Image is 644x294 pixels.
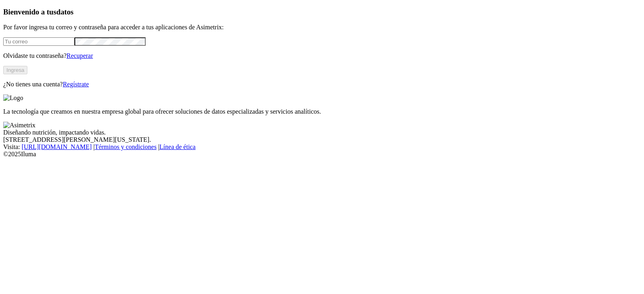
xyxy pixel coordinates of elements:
div: [STREET_ADDRESS][PERSON_NAME][US_STATE]. [3,136,641,143]
div: © 2025 Iluma [3,151,641,158]
a: Línea de ética [159,143,196,150]
p: Por favor ingresa tu correo y contraseña para acceder a tus aplicaciones de Asimetrix: [3,24,641,31]
div: Visita : | | [3,143,641,151]
a: Regístrate [63,81,89,88]
p: ¿No tienes una cuenta? [3,81,641,88]
div: Diseñando nutrición, impactando vidas. [3,129,641,136]
a: Recuperar [66,52,93,59]
img: Asimetrix [3,122,35,129]
img: Logo [3,94,23,102]
span: datos [56,8,74,16]
a: [URL][DOMAIN_NAME] [22,143,92,150]
a: Términos y condiciones [95,143,157,150]
button: Ingresa [3,66,27,74]
p: La tecnología que creamos en nuestra empresa global para ofrecer soluciones de datos especializad... [3,108,641,115]
input: Tu correo [3,37,74,46]
h3: Bienvenido a tus [3,8,641,16]
p: Olvidaste tu contraseña? [3,52,641,59]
